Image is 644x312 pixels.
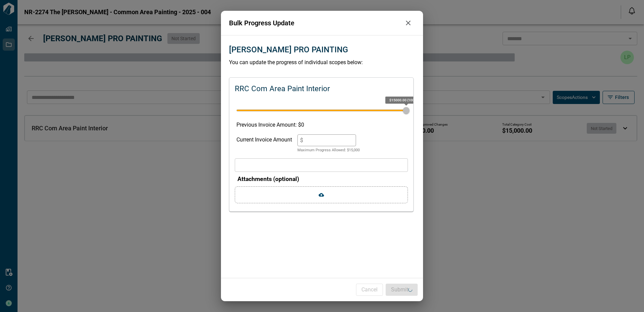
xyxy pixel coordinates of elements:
[236,121,406,129] p: Previous Invoice Amount: $ 0
[229,18,401,28] p: Bulk Progress Update
[297,148,360,153] p: Maximum Progress Allowed: $ 15,000
[229,44,348,56] p: [PERSON_NAME] PRO PAINTING
[237,175,408,183] p: Attachments (optional)
[300,137,303,144] span: $
[229,58,415,67] p: You can update the progress of individual scopes below:
[236,134,292,153] div: Current Invoice Amount
[235,83,330,95] p: RRC Com Area Paint Interior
